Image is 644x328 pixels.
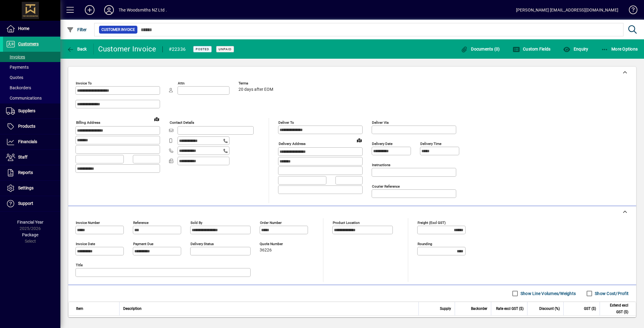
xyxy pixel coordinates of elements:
button: Profile [99,5,119,15]
a: View on map [354,135,364,145]
span: Customers [18,41,39,46]
a: Quotes [3,72,60,83]
mat-label: Product location [333,221,360,225]
mat-label: Invoice To [76,81,92,85]
label: Show Line Volumes/Weights [519,290,576,297]
span: 36226 [260,248,272,253]
span: Support [18,201,33,206]
a: View on map [152,114,162,124]
button: Back [65,44,88,54]
a: Reports [3,165,60,180]
div: [PERSON_NAME] [EMAIL_ADDRESS][DOMAIN_NAME] [516,5,618,15]
span: Extend excl GST ($) [604,302,628,315]
mat-label: Reference [133,221,149,225]
span: Description [123,305,142,312]
span: GST ($) [584,305,596,312]
span: Products [18,124,35,129]
span: Backorders [6,85,31,90]
mat-label: Order number [260,221,282,225]
span: Documents (0) [461,47,500,51]
button: More Options [600,44,639,54]
button: Add [80,5,99,15]
mat-label: Freight (excl GST) [418,221,446,225]
mat-label: Payment due [133,242,153,246]
span: Home [18,26,29,31]
span: Supply [440,305,451,312]
span: Backorder [471,305,487,312]
span: Discount (%) [539,305,560,312]
a: Settings [3,181,60,196]
span: Filter [67,27,87,32]
mat-label: Delivery time [420,142,441,146]
div: The Woodsmiths NZ Ltd . [119,5,167,15]
mat-label: Delivery status [191,242,214,246]
span: Back [67,47,87,51]
a: Staff [3,150,60,165]
span: Terms [239,81,275,85]
mat-label: Invoice number [76,221,100,225]
button: Documents (0) [459,44,501,54]
a: Suppliers [3,103,60,119]
span: Reports [18,170,33,175]
span: 20 days after EOM [239,87,273,92]
span: Staff [18,155,27,159]
span: Settings [18,185,34,190]
span: More Options [601,47,638,51]
mat-label: Sold by [191,221,202,225]
a: Communications [3,93,60,103]
span: Communications [6,96,42,100]
a: Knowledge Base [624,1,636,21]
span: Package [22,232,38,237]
button: Filter [65,24,88,35]
app-page-header-button: Back [60,44,94,54]
span: Custom Fields [513,47,551,51]
a: Financials [3,134,60,149]
mat-label: Deliver To [278,120,294,125]
span: Rate excl GST ($) [496,305,524,312]
a: Backorders [3,83,60,93]
a: Payments [3,62,60,72]
mat-label: Deliver via [372,120,389,125]
label: Show Cost/Profit [594,290,629,297]
mat-label: Courier Reference [372,184,400,189]
button: Enquiry [562,44,590,54]
mat-label: Instructions [372,163,390,167]
mat-label: Title [76,263,83,267]
span: Financial Year [17,220,43,225]
span: Item [76,305,83,312]
a: Home [3,21,60,36]
button: Custom Fields [511,44,552,54]
span: Quotes [6,75,23,80]
div: Customer Invoice [98,44,156,54]
span: Financials [18,139,37,144]
mat-label: Delivery date [372,142,392,146]
mat-label: Rounding [418,242,432,246]
span: Payments [6,65,29,70]
span: Unpaid [219,47,232,51]
span: Suppliers [18,108,35,113]
mat-label: Invoice date [76,242,95,246]
a: Support [3,196,60,211]
span: Quote number [260,242,296,246]
a: Products [3,119,60,134]
mat-label: Attn [178,81,184,85]
span: Posted [196,47,209,51]
span: Customer Invoice [101,27,135,33]
span: Invoices [6,54,25,59]
span: Enquiry [563,47,588,51]
div: #22336 [169,44,186,54]
a: Invoices [3,52,60,62]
